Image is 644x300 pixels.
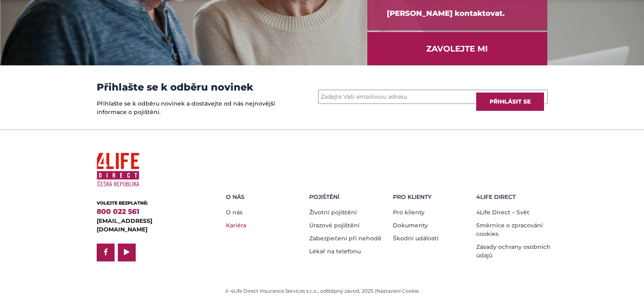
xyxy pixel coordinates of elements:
input: Přihlásit se [475,92,545,112]
img: 4Life Direct Česká republika logo [97,149,139,190]
a: Kariéra [226,222,246,229]
h5: O nás [226,194,304,201]
a: Zásady ochrany osobních údajů [476,243,551,259]
a: 4Life Direct – Svět [476,209,529,216]
a: 800 022 561 [97,207,139,216]
a: Úrazové pojištění [309,222,360,229]
h5: Pro Klienty [393,194,471,201]
a: [EMAIL_ADDRESS][DOMAIN_NAME] [97,217,152,233]
div: © 4Life Direct Insurance Services s.r.o., odštěpný závod, 2025 | [97,287,548,295]
a: Životní pojištění [309,209,357,216]
h5: Pojištění [309,194,387,201]
a: Pro klienty [393,209,425,216]
h3: Přihlašte se k odběru novinek [97,82,278,93]
a: Nastavení Cookie [376,288,419,294]
p: Přihlašte se k odběru novinek a dostávejte od nás nejnovější informace o pojištění. [97,99,278,117]
input: Zadejte Vaši emailovou adresu [318,90,548,104]
a: O nás [226,209,243,216]
div: VOLEJTE BEZPLATNĚ: [97,200,200,207]
a: Směrnice o zpracování cookies [476,222,543,237]
h5: 4LIFE DIRECT [476,194,554,201]
a: Dokumenty [393,222,428,229]
a: Škodní události [393,235,438,242]
a: ZAVOLEJTE MI [367,32,547,65]
a: Lékař na telefonu [309,248,361,255]
a: Zabezpečení při nehodě [309,235,382,242]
